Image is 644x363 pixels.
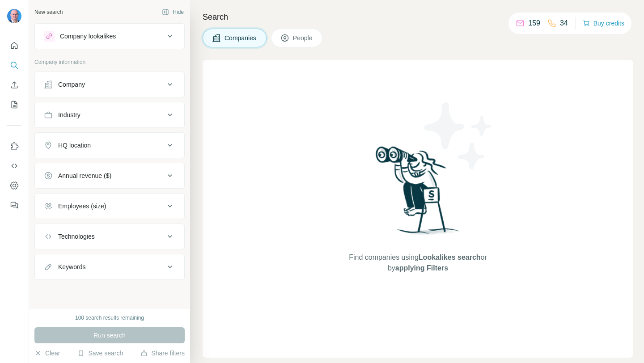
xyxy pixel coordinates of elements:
button: Search [7,57,21,73]
button: Buy credits [583,17,624,30]
div: Industry [58,110,80,119]
p: 34 [560,18,568,29]
div: Technologies [58,232,95,241]
button: HQ location [35,135,184,156]
div: HQ location [58,141,91,150]
button: Quick start [7,38,21,54]
button: Employees (size) [35,195,184,217]
h4: Search [203,11,633,23]
div: Keywords [58,262,85,271]
img: Surfe Illustration - Stars [418,96,499,176]
div: Employees (size) [58,202,106,211]
button: Industry [35,104,184,126]
button: Use Surfe API [7,158,21,174]
div: Company lookalikes [60,32,116,41]
button: Company [35,74,184,95]
button: Technologies [35,226,184,247]
span: People [293,34,314,42]
img: Avatar [7,9,21,23]
button: Annual revenue ($) [35,165,184,186]
button: Use Surfe on LinkedIn [7,138,21,154]
button: Company lookalikes [35,25,184,47]
img: Surfe Illustration - Woman searching with binoculars [372,144,465,244]
button: Hide [156,5,190,19]
button: Dashboard [7,177,21,194]
button: Enrich CSV [7,77,21,93]
span: Find companies using or by [346,252,489,274]
button: Save search [77,349,123,358]
span: Companies [225,34,257,42]
span: applying Filters [395,264,448,272]
button: Keywords [35,256,184,278]
div: Annual revenue ($) [58,171,111,180]
button: Feedback [7,197,21,213]
p: 159 [528,18,540,29]
span: Lookalikes search [419,253,481,261]
button: Clear [34,349,60,358]
div: 100 search results remaining [75,314,144,322]
div: New search [34,8,63,16]
button: Share filters [140,349,185,358]
p: Company information [34,58,185,66]
div: Company [58,80,85,89]
button: My lists [7,97,21,113]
